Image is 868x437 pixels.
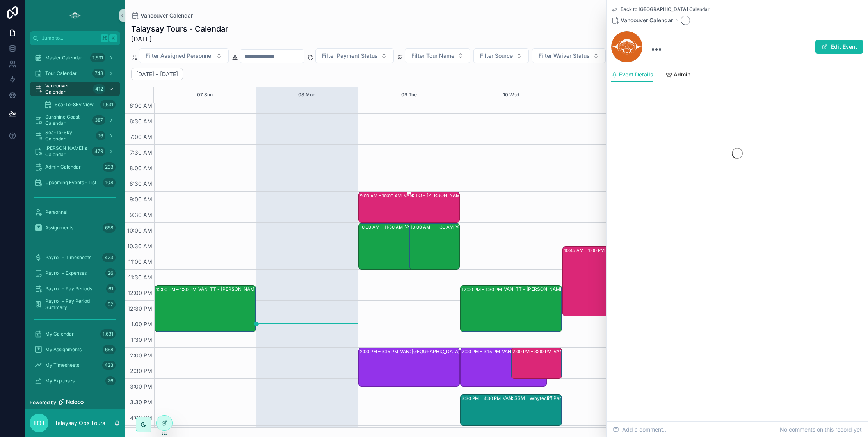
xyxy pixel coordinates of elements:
div: 10:45 AM – 1:00 PM [564,247,607,254]
span: My Timesheets [45,362,79,368]
a: Vancouver Calendar412 [30,82,120,96]
span: Back to [GEOGRAPHIC_DATA] Calendar [621,6,710,12]
div: 2:00 PM – 3:15 PM [462,348,502,355]
span: 6:30 AM [128,118,154,124]
div: 2:00 PM – 3:15 PM [360,348,400,355]
div: 668 [103,345,116,354]
a: Event Details [611,68,653,82]
a: Payroll - Pay Period Summary52 [30,297,120,311]
div: 10:00 AM – 11:30 AMVAN: TT - [PERSON_NAME] (2) [PERSON_NAME], [GEOGRAPHIC_DATA]:UKEQ-DBBQ [409,223,459,269]
div: 2:00 PM – 3:15 PMVAN: [GEOGRAPHIC_DATA][PERSON_NAME] (2) [PERSON_NAME], TW:ZHYJ-YDWJ [461,348,546,386]
a: Sea-To-Sky Calendar16 [30,129,120,143]
button: Jump to...K [30,31,120,45]
span: 8:00 AM [128,165,154,171]
div: 412 [93,84,105,94]
button: 07 Sun [197,87,213,103]
div: 423 [102,361,116,370]
div: scrollable content [25,45,125,396]
span: Sunshine Coast Calendar [45,114,89,126]
span: Admin Calendar [45,164,81,170]
span: My Assignments [45,346,82,353]
a: Upcoming Events - List108 [30,176,120,190]
span: 7:00 AM [128,133,154,140]
a: Assignments668 [30,221,120,235]
span: Jump to... [42,35,98,41]
a: Payroll - Expenses26 [30,266,120,280]
span: Personnel [45,209,68,215]
div: VAN: TT - [PERSON_NAME] (6) [PERSON_NAME], TW:IBRT-DWPR [504,286,603,292]
div: 10:00 AM – 11:30 AM [360,223,405,231]
span: Payroll - Pay Period Summary [45,298,102,311]
span: Filter Tour Name [411,52,454,60]
div: 423 [102,253,116,262]
span: 3:00 PM [128,383,154,390]
a: My Expenses26 [30,374,120,388]
span: K [110,35,116,41]
span: 2:30 PM [128,368,154,374]
span: Payroll - Pay Periods [45,286,92,292]
div: 293 [103,162,116,172]
div: 9:00 AM – 10:00 AM [360,192,404,200]
div: 479 [92,147,105,156]
button: Select Button [405,48,470,63]
span: TOT [33,418,45,428]
a: [PERSON_NAME]'s Calendar479 [30,144,120,158]
img: App logo [69,9,81,22]
span: Payroll - Expenses [45,270,87,276]
span: 9:30 AM [128,211,154,218]
div: 09 Tue [401,87,417,103]
a: My Timesheets423 [30,358,120,372]
span: 11:30 AM [126,274,154,281]
div: VAN: [GEOGRAPHIC_DATA][PERSON_NAME] (4) [PERSON_NAME], TW:[PERSON_NAME]-UQWE [400,348,499,355]
span: Assignments [45,225,73,231]
span: 1:00 PM [129,321,154,327]
div: 1,631 [100,100,116,109]
a: Payroll - Pay Periods61 [30,282,120,296]
a: Vancouver Calendar [131,12,193,20]
span: Sea-To-Sky View [55,101,94,108]
div: 52 [105,300,116,309]
span: 10:00 AM [125,227,154,234]
div: 2:00 PM – 3:15 PMVAN: [GEOGRAPHIC_DATA][PERSON_NAME] (4) [PERSON_NAME], TW:[PERSON_NAME]-UQWE [359,348,459,386]
div: VAN: SSM - Whytecliff Park (1) [PERSON_NAME], TW:KQWE-EZMV [503,395,602,401]
a: Back to [GEOGRAPHIC_DATA] Calendar [611,6,710,12]
span: Admin [674,71,690,78]
button: Edit Event [815,40,863,54]
span: My Calendar [45,331,74,337]
span: Event Details [619,71,653,78]
div: 2:00 PM – 3:00 PMVAN: TO - [PERSON_NAME] (6) [PERSON_NAME], TW:SFAY-SRCU [511,348,561,378]
a: Payroll - Timesheets423 [30,250,120,265]
span: Vancouver Calendar [141,12,193,20]
div: 10:00 AM – 11:30 AM [411,223,455,231]
span: Powered by [30,400,56,406]
div: 61 [106,284,116,293]
div: 387 [92,115,105,125]
a: Vancouver Calendar [611,16,673,24]
span: Master Calendar [45,55,82,61]
div: VAN: TT - [PERSON_NAME] (2) MISA TOURS - Booking Number : 1183153 [198,286,297,292]
a: My Calendar1,631 [30,327,120,341]
span: 9:00 AM [128,196,154,203]
div: 3:30 PM – 4:30 PM [462,394,503,402]
h1: Talaysay Tours - Calendar [131,23,228,34]
span: Filter Source [480,52,513,60]
span: 3:30 PM [128,399,154,405]
button: Select Button [532,48,606,63]
span: Filter Payment Status [322,52,378,60]
a: Tour Calendar748 [30,66,120,80]
div: VAN: TT - [PERSON_NAME] (2) [PERSON_NAME], [GEOGRAPHIC_DATA]:UKEQ-DBBQ [455,224,504,230]
p: Talaysay Ops Tours [55,419,105,427]
div: 16 [96,131,105,140]
span: Upcoming Events - List [45,179,96,186]
a: Admin [666,68,690,83]
div: 9:00 AM – 10:00 AMVAN: TO - [PERSON_NAME] (14) [PERSON_NAME], [GEOGRAPHIC_DATA]:ZIEI-PTQN [359,192,459,222]
span: 4:00 PM [128,414,154,421]
span: Vancouver Calendar [45,83,90,95]
button: 10 Wed [503,87,519,103]
span: Add a comment... [613,426,668,433]
div: VAN: TO - [PERSON_NAME] (6) [PERSON_NAME], TW:SFAY-SRCU [553,348,602,355]
span: [DATE] [131,34,228,44]
a: Sea-To-Sky View1,631 [39,98,120,112]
